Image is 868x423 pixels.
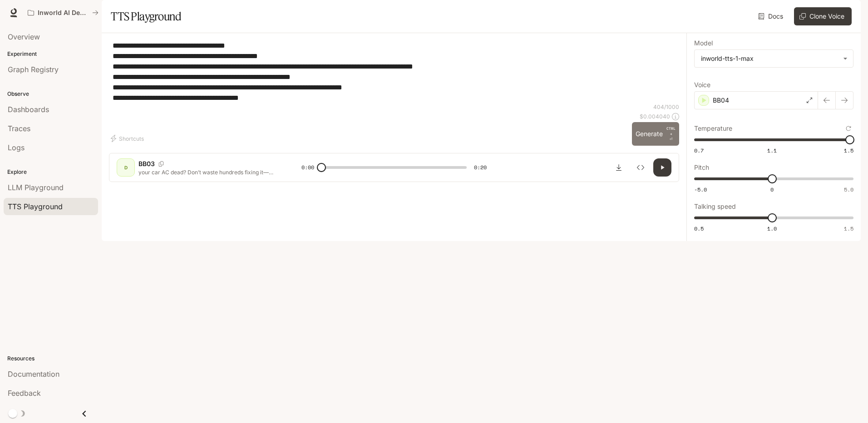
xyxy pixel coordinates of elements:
p: Inworld AI Demos [38,9,89,17]
p: Temperature [694,125,732,132]
span: 1.5 [844,147,853,154]
button: Download audio [610,158,628,177]
p: ⏎ [666,126,676,142]
div: D [118,160,133,175]
span: 0:00 [301,163,314,172]
div: inworld-tts-1-max [701,54,838,63]
span: 5.0 [844,186,853,193]
button: Clone Voice [794,7,852,25]
p: your car AC dead? Don’t waste hundreds fixing it—grab this! This little portable AC clips right i... [138,168,280,176]
p: BB04 [713,96,729,105]
p: 404 / 1000 [653,103,679,111]
h1: TTS Playground [111,7,181,25]
p: CTRL + [666,126,676,137]
span: 1.5 [844,225,853,232]
p: Voice [694,82,710,88]
p: Talking speed [694,203,736,210]
span: 0.5 [694,225,704,232]
p: Pitch [694,164,709,171]
button: Inspect [631,158,650,177]
p: BB03 [138,159,155,168]
span: -5.0 [694,186,707,193]
a: Docs [756,7,787,25]
button: Copy Voice ID [155,161,168,167]
button: All workspaces [24,4,103,22]
button: Reset to default [843,123,853,133]
span: 0:20 [474,163,487,172]
button: Shortcuts [109,131,148,146]
span: 0 [770,186,774,193]
p: Model [694,40,713,46]
button: GenerateCTRL +⏎ [632,122,679,146]
span: 1.1 [767,147,777,154]
span: 0.7 [694,147,704,154]
div: inworld-tts-1-max [695,50,853,67]
span: 1.0 [767,225,777,232]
